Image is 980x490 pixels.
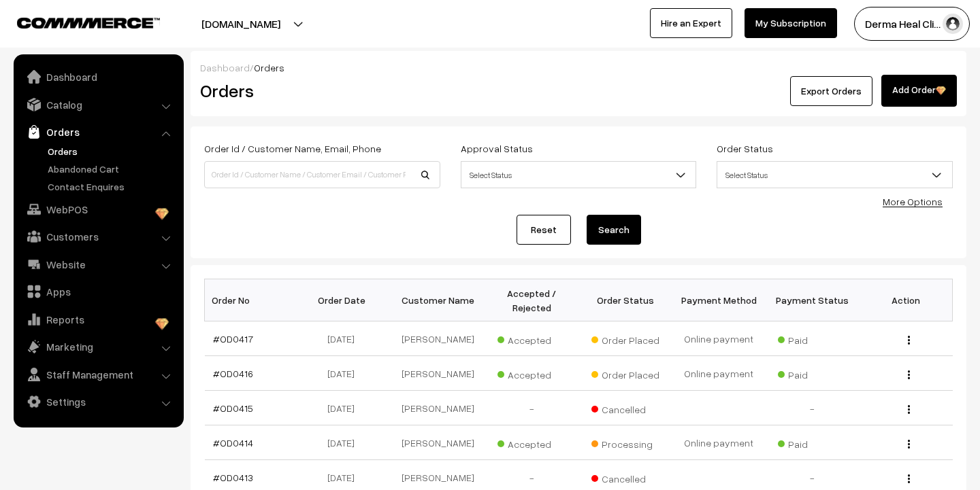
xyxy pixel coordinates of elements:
[943,14,963,34] img: user
[908,370,910,379] img: Menu
[672,356,765,391] td: Online payment
[578,279,672,321] th: Order Status
[461,163,696,187] span: Select Status
[298,279,391,321] th: Order Date
[205,279,298,321] th: Order No
[497,330,566,347] span: Accepted
[298,391,391,425] td: [DATE]
[17,197,179,222] a: WebPOS
[17,389,179,414] a: Settings
[591,364,659,382] span: Order Placed
[881,75,957,107] a: Add Order
[745,8,837,38] a: My Subscription
[17,14,136,30] a: COMMMERCE
[650,8,732,38] a: Hire an Expert
[17,65,179,89] a: Dashboard
[672,425,765,460] td: Online payment
[213,368,253,379] a: #OD0416
[672,279,765,321] th: Payment Method
[391,391,485,425] td: [PERSON_NAME]
[298,425,391,460] td: [DATE]
[213,472,253,483] a: #OD0413
[298,321,391,356] td: [DATE]
[497,364,566,382] span: Accepted
[778,330,846,347] span: Paid
[17,18,160,28] img: COMMMERCE
[778,434,846,451] span: Paid
[766,391,859,425] td: -
[461,141,533,156] label: Approval Status
[908,474,910,483] img: Menu
[854,7,970,41] button: Derma Heal Cli…
[17,252,179,277] a: Website
[204,161,440,188] input: Order Id / Customer Name / Customer Email / Customer Phone
[213,402,253,414] a: #OD0415
[17,92,179,117] a: Catalog
[766,279,859,321] th: Payment Status
[391,425,485,460] td: [PERSON_NAME]
[883,196,943,207] a: More Options
[44,179,179,194] a: Contact Enquires
[859,279,952,321] th: Action
[517,215,571,245] a: Reset
[17,334,179,359] a: Marketing
[44,144,179,158] a: Orders
[591,330,659,347] span: Order Placed
[391,321,485,356] td: [PERSON_NAME]
[200,80,439,101] h2: Orders
[497,434,566,451] span: Accepted
[44,162,179,176] a: Abandoned Cart
[17,224,179,249] a: Customers
[778,364,846,382] span: Paid
[17,279,179,304] a: Apps
[17,362,179,387] a: Staff Management
[298,356,391,391] td: [DATE]
[213,333,253,345] a: #OD0417
[591,434,659,451] span: Processing
[200,62,250,73] a: Dashboard
[587,215,641,245] button: Search
[154,7,328,41] button: [DOMAIN_NAME]
[200,60,957,75] div: /
[672,321,765,356] td: Online payment
[908,440,910,449] img: Menu
[461,161,697,188] span: Select Status
[213,437,253,449] a: #OD0414
[591,399,659,417] span: Cancelled
[908,405,910,414] img: Menu
[17,120,179,144] a: Orders
[391,279,485,321] th: Customer Name
[254,62,284,73] span: Orders
[908,336,910,345] img: Menu
[204,141,381,156] label: Order Id / Customer Name, Email, Phone
[790,76,872,106] button: Export Orders
[717,161,953,188] span: Select Status
[591,468,659,486] span: Cancelled
[17,307,179,332] a: Reports
[717,163,952,187] span: Select Status
[485,391,578,425] td: -
[485,279,578,321] th: Accepted / Rejected
[391,356,485,391] td: [PERSON_NAME]
[717,141,773,156] label: Order Status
